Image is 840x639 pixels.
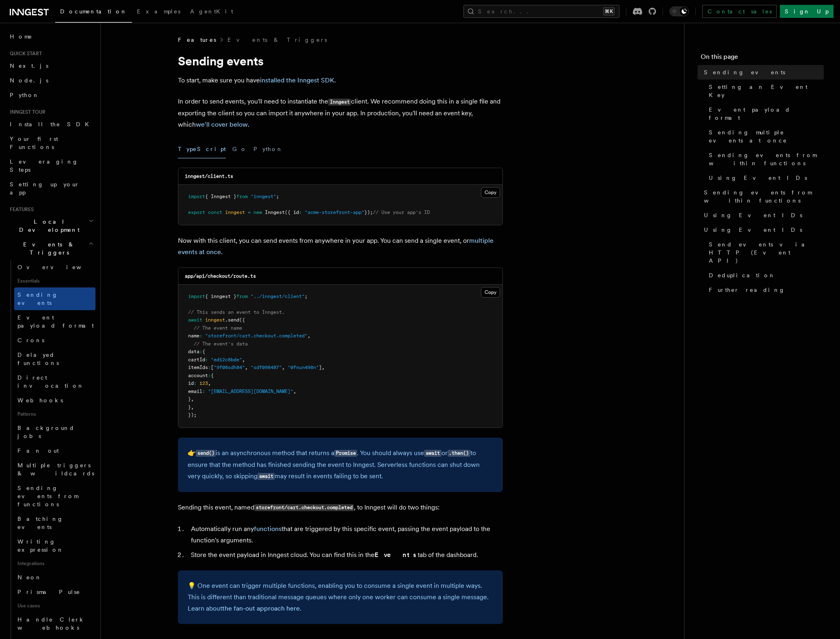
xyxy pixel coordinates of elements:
code: await [258,473,275,480]
span: : [199,349,202,354]
a: Next.js [6,58,95,73]
span: import [188,294,205,299]
span: "../inngest/client" [251,294,305,299]
li: Store the event payload in Inngest cloud. You can find this in the tab of the dashboard. [188,549,503,561]
a: Sign Up [780,5,834,18]
span: id [188,380,194,386]
span: , [307,333,310,339]
a: Webhooks [14,393,95,408]
span: Node.js [10,77,48,84]
span: [ [211,365,214,370]
p: In order to send events, you'll need to instantiate the client. We recommend doing this in a sing... [178,96,503,130]
a: Sending events from functions [14,481,95,512]
strong: Events [375,551,418,559]
span: } [188,396,191,402]
span: Background jobs [17,425,75,439]
a: multiple events at once [178,237,494,256]
span: const [208,209,222,215]
button: Toggle dark mode [669,6,689,16]
code: .then() [448,450,470,457]
span: : [199,333,202,339]
span: Webhooks [17,397,63,404]
code: inngest/client.ts [185,173,233,179]
span: "[EMAIL_ADDRESS][DOMAIN_NAME]" [208,389,293,394]
button: Copy [481,287,500,298]
span: Quick start [6,50,42,57]
a: Sending events from within functions [701,185,824,208]
a: Using Event IDs [701,208,824,222]
a: Crons [14,333,95,348]
a: Using Event IDs [706,171,824,185]
span: Neon [17,574,42,581]
span: account [188,373,208,378]
span: Multiple triggers & wildcards [17,462,94,477]
span: Writing expression [17,538,64,553]
span: // Use your app's ID [373,209,430,215]
a: Sending multiple events at once [706,125,824,148]
span: Sending events from functions [17,485,78,507]
a: Setting an Event Key [706,80,824,102]
span: ] [319,365,322,370]
a: the fan-out approach here [222,604,300,612]
button: TypeScript [178,140,226,158]
span: Handle Clerk webhooks [17,616,85,631]
span: Batching events [17,516,63,530]
span: Leveraging Steps [10,158,78,173]
span: from [236,194,248,199]
span: "ed12c8bde" [211,357,242,363]
span: Inngest tour [6,109,45,115]
span: "storefront/cart.checkout.completed" [205,333,307,339]
span: ; [305,294,307,299]
span: ({ id [285,209,299,215]
button: Search...⌘K [463,5,619,18]
p: 👉 is an asynchronous method that returns a . You should always use or to ensure that the method h... [188,447,493,482]
button: Go [232,140,247,158]
span: cartId [188,357,205,363]
span: "acme-storefront-app" [305,209,364,215]
span: Sending multiple events at once [709,128,824,145]
span: email [188,389,202,394]
button: Copy [481,187,500,198]
a: we'll cover below [196,121,248,128]
span: Using Event IDs [709,174,807,182]
p: To start, make sure you have . [178,75,503,86]
span: Python [10,92,39,98]
span: .send [225,317,239,323]
span: : [208,373,211,378]
a: Prisma Pulse [14,585,95,599]
span: Deduplication [709,271,775,279]
button: Python [253,140,283,158]
span: Using Event IDs [704,211,802,219]
a: functions [254,525,281,533]
span: "9f08sdh84" [214,365,245,370]
code: send() [196,450,216,457]
span: Overview [17,264,101,270]
p: Sending this event, named , to Inngest will do two things: [178,502,503,514]
span: Use cases [14,599,95,612]
p: Now with this client, you can send events from anywhere in your app. You can send a single event,... [178,235,503,258]
a: AgentKit [185,2,238,22]
a: Contact sales [702,5,777,18]
a: Sending events [14,287,95,310]
span: Direct invocation [17,374,84,389]
a: Home [6,29,95,44]
a: Neon [14,570,95,585]
span: Your first Functions [10,136,58,150]
span: , [293,389,296,394]
a: Events & Triggers [227,36,327,44]
span: { [202,349,205,354]
span: Patterns [14,408,95,421]
span: , [322,365,325,370]
li: Automatically run any that are triggered by this specific event, passing the event payload to the... [188,523,503,546]
a: Batching events [14,512,95,534]
a: Writing expression [14,534,95,557]
a: Install the SDK [6,117,95,132]
a: Your first Functions [6,132,95,154]
span: data [188,349,199,354]
span: Setting up your app [10,181,80,196]
span: "sdf098487" [251,365,282,370]
kbd: ⌘K [603,7,615,15]
a: Examples [132,2,185,22]
span: , [208,380,211,386]
span: Features [6,206,34,213]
